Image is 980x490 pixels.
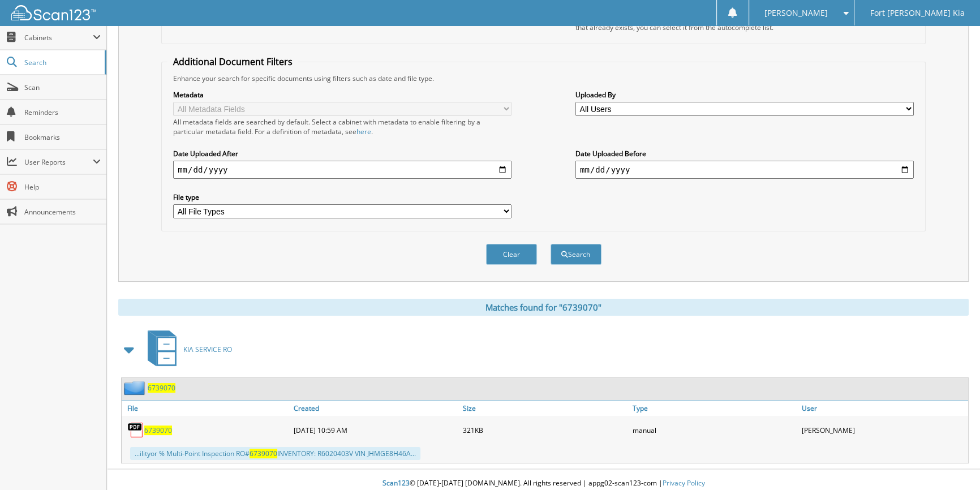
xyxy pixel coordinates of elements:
label: Uploaded By [575,90,914,100]
a: User [799,401,968,416]
div: [DATE] 10:59 AM [291,419,460,441]
img: scan123-logo-white.svg [11,5,96,20]
legend: Additional Document Filters [167,55,298,68]
a: Privacy Policy [663,478,705,488]
div: 321KB [460,419,629,441]
a: 6739070 [144,425,172,435]
button: Search [551,244,601,265]
div: Matches found for "6739070" [118,299,969,316]
input: start [173,161,512,179]
label: File type [173,192,512,202]
div: ...ilityor % Multi-Point Inspection RO# INVENTORY: R6020403V VIN JHMGE8H46A... [130,447,420,460]
a: Created [291,401,460,416]
div: manual [630,419,799,441]
div: Enhance your search for specific documents using filters such as date and file type. [167,74,919,83]
a: File [122,401,291,416]
label: Date Uploaded After [173,149,512,158]
span: Reminders [24,108,101,117]
div: [PERSON_NAME] [799,419,968,441]
span: Fort [PERSON_NAME] Kia [870,10,965,16]
img: folder2.png [124,381,148,395]
a: Type [630,401,799,416]
img: PDF.png [127,422,144,439]
span: KIA SERVICE RO [183,345,232,354]
span: [PERSON_NAME] [764,10,828,16]
span: Cabinets [24,33,93,42]
input: end [575,161,914,179]
span: Help [24,182,101,192]
a: Size [460,401,629,416]
label: Date Uploaded Before [575,149,914,158]
span: Announcements [24,207,101,217]
span: User Reports [24,157,93,167]
div: All metadata fields are searched by default. Select a cabinet with metadata to enable filtering b... [173,117,512,136]
a: KIA SERVICE RO [141,327,232,372]
span: 6739070 [250,449,277,458]
a: here [356,127,371,136]
button: Clear [486,244,537,265]
label: Metadata [173,90,512,100]
iframe: Chat Widget [923,436,980,490]
span: Scan123 [382,478,410,488]
span: Scan [24,83,101,92]
span: Search [24,58,99,67]
a: 6739070 [148,383,175,393]
span: Bookmarks [24,132,101,142]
